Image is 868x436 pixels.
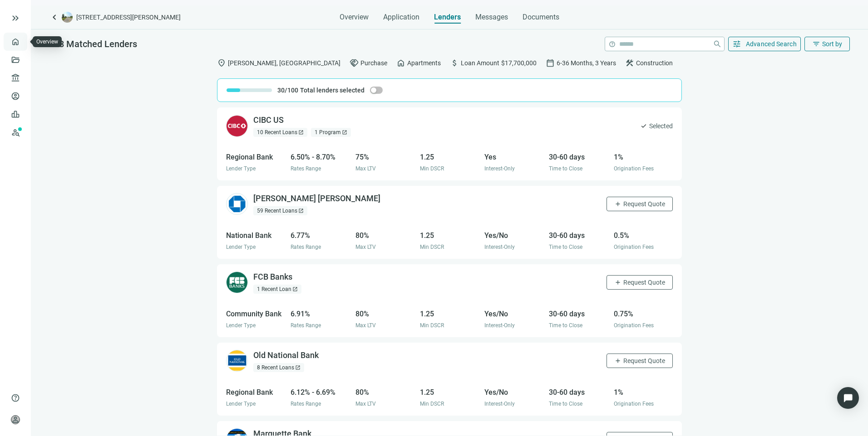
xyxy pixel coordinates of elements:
div: 10 Recent Loans [253,128,307,137]
span: open_in_new [295,365,301,370]
span: Rates Range [291,322,321,329]
span: Lender Type [226,401,256,407]
div: 30-60 days [549,151,608,163]
div: Yes/No [484,308,543,320]
div: 8 Recent Loans [253,363,304,372]
span: Lenders [434,13,461,22]
span: Rates Range [291,401,321,407]
div: Yes [484,151,543,163]
span: location_on [217,58,226,68]
span: Interest-Only [484,165,515,172]
span: home [396,58,405,68]
a: keyboard_arrow_left [49,12,60,23]
span: Time to Close [549,322,582,329]
span: Min DSCR [420,401,444,407]
div: Yes/No [484,387,543,398]
div: 0.5% [614,230,673,241]
span: $17,700,000 [501,58,537,68]
div: 75% [355,151,414,163]
span: Max LTV [355,322,376,329]
span: [STREET_ADDRESS][PERSON_NAME] [76,13,181,22]
button: tuneAdvanced Search [728,37,801,51]
span: Construction [636,58,673,68]
img: 24dd7366-f0f7-4b02-8183-b6557b4b2b4f [226,115,248,137]
span: Rates Range [291,244,321,250]
span: filter_list [812,40,820,48]
span: 6-36 Months, 3 Years [557,58,616,68]
div: 1.25 [420,151,479,163]
span: open_in_new [298,130,304,135]
button: filter_listSort by [804,37,850,51]
div: Loan Amount [450,58,537,68]
img: 81431b64-c139-4b74-99d0-3e69cb6d43d1 [226,271,248,293]
span: Origination Fees [614,244,654,250]
span: Time to Close [549,244,582,250]
span: Origination Fees [614,165,654,172]
span: Documents [523,13,559,22]
span: Apartments [407,58,441,68]
div: 6.91% [291,308,350,320]
div: Regional Bank [226,387,285,398]
span: Application [383,13,419,22]
span: Origination Fees [614,322,654,329]
div: 1% [614,151,673,163]
span: add [614,357,621,364]
span: open_in_new [342,130,347,135]
button: keyboard_double_arrow_right [10,13,21,24]
span: Max LTV [355,165,376,172]
span: account_balance [11,73,17,82]
span: help [609,41,616,48]
span: 148 Matched Lenders [49,39,137,49]
span: Purchase [360,58,387,68]
span: open_in_new [298,208,304,213]
span: calendar_today [546,58,555,68]
div: Regional Bank [226,151,285,163]
div: 1 Program [311,128,351,137]
span: Time to Close [549,165,582,172]
div: Open Intercom Messenger [837,387,859,409]
button: addRequest Quote [607,275,673,290]
div: 1.25 [420,230,479,241]
span: Min DSCR [420,244,444,250]
img: 713fe861-0564-4e2f-883e-7c8d02da8749.png [226,350,248,372]
div: 80% [355,387,414,398]
span: Rates Range [291,165,321,172]
div: 80% [355,230,414,241]
span: open_in_new [292,286,298,292]
span: handshake [350,58,359,68]
div: National Bank [226,230,285,241]
span: attach_money [450,58,459,68]
div: CIBC US [253,115,284,126]
span: Request Quote [623,279,665,286]
span: check [640,122,647,130]
span: Lender Type [226,244,256,250]
span: help [11,393,20,402]
span: Max LTV [355,244,376,250]
div: 1.25 [420,308,479,320]
button: addRequest Quote [607,354,673,368]
span: tune [732,39,741,48]
div: 59 Recent Loans [253,206,307,215]
div: Old National Bank [253,350,319,361]
span: Sort by [822,40,842,48]
span: Request Quote [623,357,665,364]
span: Time to Close [549,401,582,407]
div: [PERSON_NAME] [PERSON_NAME] [253,193,380,204]
span: Total lenders selected [300,86,365,95]
span: Advanced Search [746,40,797,48]
span: [PERSON_NAME], [GEOGRAPHIC_DATA] [228,58,340,68]
div: 6.12% - 6.69% [291,387,350,398]
span: Max LTV [355,401,376,407]
span: add [614,200,621,208]
span: Request Quote [623,200,665,208]
div: Community Bank [226,308,285,320]
span: add [614,279,621,286]
span: Lender Type [226,165,256,172]
span: Lender Type [226,322,256,329]
button: addRequest Quote [607,197,673,211]
div: Yes/No [484,230,543,241]
div: 6.50% - 8.70% [291,151,350,163]
span: 30/100 [277,86,298,95]
span: Min DSCR [420,322,444,329]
